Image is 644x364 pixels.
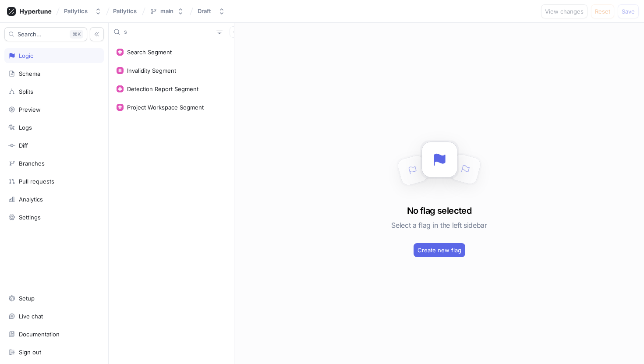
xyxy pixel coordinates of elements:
[18,32,42,37] span: Search...
[19,295,35,302] div: Setup
[127,49,172,56] div: Search Segment
[127,67,176,74] div: Invalidity Segment
[19,349,41,356] div: Sign out
[19,313,43,320] div: Live chat
[127,85,198,92] div: Detection Report Segment
[127,104,204,111] div: Project Workspace Segment
[19,88,33,95] div: Splits
[4,327,104,342] a: Documentation
[618,4,639,18] button: Save
[124,28,213,36] input: Search...
[418,247,461,253] span: Create new flag
[19,52,33,59] div: Logic
[19,160,45,167] div: Branches
[19,142,28,149] div: Diff
[19,124,32,131] div: Logs
[146,4,188,18] button: main
[19,214,41,221] div: Settings
[622,9,635,14] span: Save
[194,4,229,18] button: Draft
[160,7,173,15] div: main
[545,9,584,14] span: View changes
[541,4,587,18] button: View changes
[414,243,465,257] button: Create new flag
[595,9,610,14] span: Reset
[591,4,614,18] button: Reset
[391,217,487,233] h5: Select a flag in the left sidebar
[407,204,471,217] h3: No flag selected
[19,196,43,203] div: Analytics
[64,7,88,15] div: Patlytics
[4,27,87,41] button: Search...K
[19,70,40,77] div: Schema
[19,178,54,185] div: Pull requests
[70,30,83,39] div: K
[19,106,41,113] div: Preview
[198,7,211,15] div: Draft
[19,331,60,338] div: Documentation
[60,4,105,18] button: Patlytics
[113,8,137,14] span: Patlytics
